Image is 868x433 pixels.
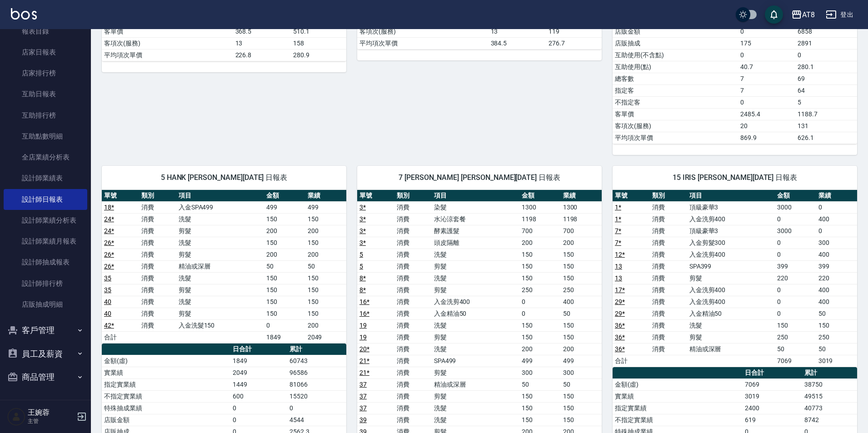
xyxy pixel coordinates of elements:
th: 金額 [519,190,560,202]
td: 消費 [394,355,432,367]
td: 消費 [394,331,432,343]
td: 0 [816,201,857,213]
td: 消費 [139,319,176,331]
td: 消費 [650,296,687,308]
td: 200 [561,343,602,355]
td: 實業績 [613,390,743,402]
td: 剪髮 [176,225,264,237]
td: 客項次(服務) [357,25,489,37]
td: 平均項次單價 [613,132,738,144]
td: 50 [816,308,857,319]
td: 150 [264,284,305,296]
td: 消費 [394,260,432,272]
td: 50 [519,378,560,390]
td: 不指定實業績 [102,390,230,402]
td: 96586 [287,367,346,378]
h5: 王婉蓉 [28,408,74,417]
td: 200 [264,249,305,260]
img: Person [7,408,25,426]
th: 業績 [305,190,346,202]
td: 1449 [230,378,287,390]
td: 合計 [613,355,650,367]
td: 150 [561,390,602,402]
td: 入金洗剪400 [687,284,775,296]
td: SPA499 [432,355,520,367]
button: 員工及薪資 [4,342,87,366]
a: 設計師抽成報表 [4,252,87,273]
td: 300 [519,367,560,378]
td: 消費 [650,272,687,284]
td: 剪髮 [687,331,775,343]
td: 入金洗剪400 [687,213,775,225]
td: 69 [795,73,857,85]
span: 7 [PERSON_NAME] [PERSON_NAME][DATE] 日報表 [368,173,591,182]
td: 200 [519,237,560,249]
td: 剪髮 [687,272,775,284]
td: 150 [519,319,560,331]
a: 37 [359,393,367,400]
td: 400 [816,284,857,296]
a: 互助日報表 [4,84,87,105]
td: 0 [816,225,857,237]
a: 設計師業績分析表 [4,210,87,231]
td: 3019 [743,390,802,402]
td: 499 [561,355,602,367]
td: 5 [795,96,857,108]
td: 6858 [795,25,857,37]
td: 0 [775,213,816,225]
td: 150 [816,319,857,331]
td: 客項次(服務) [102,37,233,49]
td: 150 [305,296,346,308]
td: 精油或深層 [687,343,775,355]
td: 150 [519,331,560,343]
td: 2891 [795,37,857,49]
td: 消費 [394,249,432,260]
p: 主管 [28,417,74,425]
td: 消費 [650,237,687,249]
table: a dense table [102,190,346,343]
td: 1300 [561,201,602,213]
a: 13 [615,274,622,282]
td: 15520 [287,390,346,402]
td: 不指定客 [613,96,738,108]
td: 消費 [394,378,432,390]
td: 剪髮 [432,367,520,378]
td: 1188.7 [795,108,857,120]
td: 0 [738,96,795,108]
td: 剪髮 [432,260,520,272]
td: 消費 [394,225,432,237]
button: 客戶管理 [4,319,87,342]
td: 300 [816,237,857,249]
td: 200 [264,225,305,237]
a: 店家排行榜 [4,63,87,84]
td: 剪髮 [432,284,520,296]
td: 消費 [394,390,432,402]
a: 35 [104,286,111,294]
td: 0 [775,237,816,249]
td: 131 [795,120,857,132]
td: 400 [816,249,857,260]
td: 入金剪髮300 [687,237,775,249]
td: 0 [738,25,795,37]
td: 175 [738,37,795,49]
th: 業績 [816,190,857,202]
td: 7069 [775,355,816,367]
a: 13 [615,263,622,270]
td: 消費 [394,367,432,378]
td: 0 [795,49,857,61]
td: 50 [816,343,857,355]
td: 20 [738,120,795,132]
td: 入金精油50 [432,308,520,319]
td: 剪髮 [176,308,264,319]
td: 消費 [650,284,687,296]
td: 276.7 [546,37,602,49]
td: 金額(虛) [613,378,743,390]
td: 2049 [230,367,287,378]
a: 40 [104,298,111,305]
span: 15 IRIS [PERSON_NAME][DATE] 日報表 [624,173,846,182]
td: 150 [264,237,305,249]
td: 400 [816,213,857,225]
td: 消費 [394,296,432,308]
td: 400 [816,296,857,308]
td: 消費 [394,308,432,319]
